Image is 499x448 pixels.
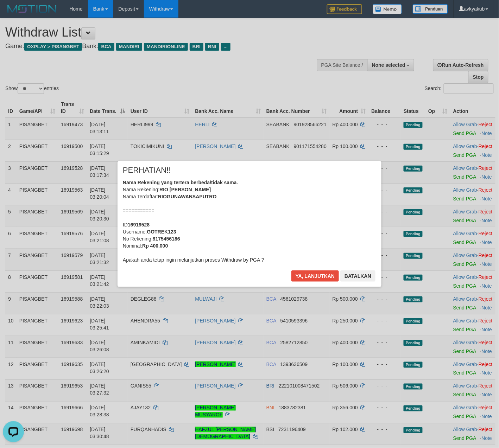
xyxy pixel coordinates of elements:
[159,187,211,192] b: RIO [PERSON_NAME]
[291,270,339,282] button: Ya, lanjutkan
[123,167,171,174] span: PERHATIAN!!
[142,243,168,249] b: Rp 400.000
[128,222,150,228] b: 16919528
[3,3,24,24] button: Open LiveChat chat widget
[147,229,176,235] b: GOTREK123
[340,270,375,282] button: Batalkan
[123,179,376,263] div: Nama Rekening: Nama Terdaftar: =========== ID Username: No Rekening: Nominal: Apakah anda tetap i...
[123,180,238,185] b: Nama Rekening yang tertera berbeda/tidak sama.
[153,236,180,242] b: 8175456186
[158,194,216,199] b: RIOGUNAWANSAPUTRO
